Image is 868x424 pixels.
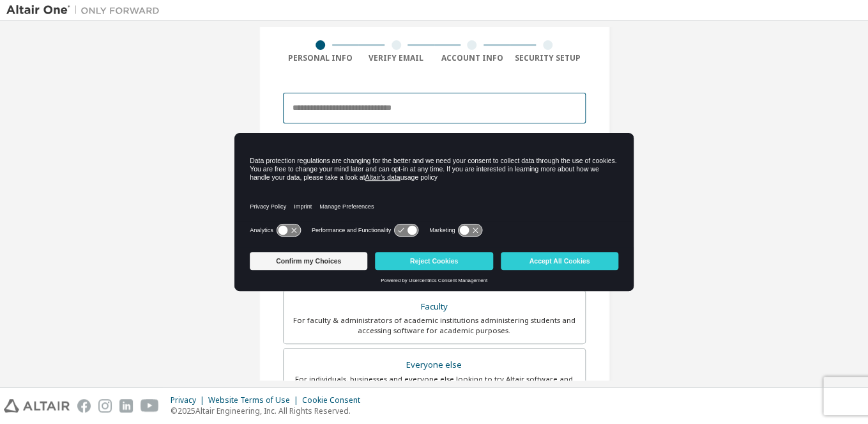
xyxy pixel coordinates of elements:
p: © 2025 Altair Engineering, Inc. All Rights Reserved. [171,405,368,416]
div: Security Setup [510,53,586,63]
div: Account Info [434,53,510,63]
div: Website Terms of Use [208,395,302,405]
div: Everyone else [291,356,577,374]
div: Privacy [171,395,208,405]
div: Cookie Consent [302,395,368,405]
div: Faculty [291,298,577,316]
img: instagram.svg [98,399,112,412]
img: facebook.svg [77,399,91,412]
img: linkedin.svg [119,399,133,412]
img: altair_logo.svg [4,399,70,412]
div: For individuals, businesses and everyone else looking to try Altair software and explore our prod... [291,374,577,395]
div: For faculty & administrators of academic institutions administering students and accessing softwa... [291,315,577,336]
img: Altair One [6,4,166,17]
div: Verify Email [358,53,434,63]
div: Personal Info [283,53,359,63]
img: youtube.svg [141,399,159,412]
